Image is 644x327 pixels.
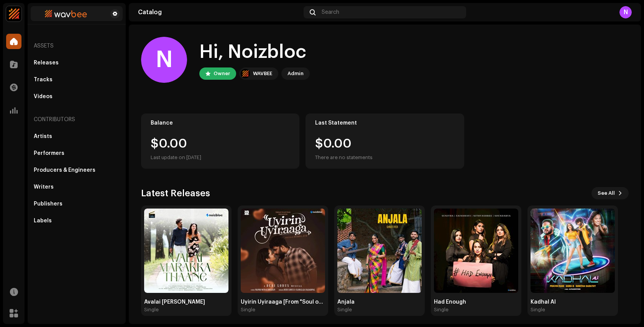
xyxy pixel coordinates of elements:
[531,307,545,313] div: Single
[34,94,53,100] div: Videos
[531,209,615,293] img: 1162c8c7-8070-46c6-809f-4cc008077119
[151,120,290,126] div: Balance
[199,40,310,64] div: Hi, Noizbloc
[138,9,301,15] div: Catalog
[241,69,250,78] img: edf75770-94a4-4c7b-81a4-750147990cad
[31,55,123,71] re-m-nav-item: Releases
[598,186,615,201] span: See All
[34,167,95,173] div: Producers & Engineers
[141,37,187,83] div: N
[337,299,422,305] div: Anjala
[34,9,98,18] img: 80b39ab6-6ad5-4674-8943-5cc4091564f4
[31,213,123,228] re-m-nav-item: Labels
[306,113,464,169] re-o-card-value: Last Statement
[31,179,123,195] re-m-nav-item: Writers
[34,218,52,224] div: Labels
[253,69,272,78] div: WAVBEE
[31,72,123,87] re-m-nav-item: Tracks
[241,299,325,305] div: Uyirin Uyiraaga [From "Soul of Promise"]
[31,146,123,161] re-m-nav-item: Performers
[337,209,422,293] img: f9929dec-e72b-496d-8919-5e7abf65ffc1
[434,307,449,313] div: Single
[315,120,454,126] div: Last Statement
[31,110,123,129] re-a-nav-header: Contributors
[322,9,339,15] span: Search
[31,129,123,144] re-m-nav-item: Artists
[34,150,64,156] div: Performers
[31,37,123,55] re-a-nav-header: Assets
[34,77,53,83] div: Tracks
[619,6,632,18] div: N
[144,299,228,305] div: Avalai [PERSON_NAME]
[337,307,352,313] div: Single
[141,187,210,199] h3: Latest Releases
[151,153,290,162] div: Last update on [DATE]
[434,299,518,305] div: Had Enough
[531,299,615,305] div: Kadhal AI
[144,307,159,313] div: Single
[34,201,62,207] div: Publishers
[214,69,230,78] div: Owner
[34,133,52,140] div: Artists
[315,153,373,162] div: There are no statements
[31,89,123,104] re-m-nav-item: Videos
[287,69,304,78] div: Admin
[434,209,518,293] img: 9bc7b0ae-2ae5-4aef-8cdd-bd05a5fe092d
[141,113,299,169] re-o-card-value: Balance
[34,184,54,190] div: Writers
[591,187,629,199] button: See All
[241,307,255,313] div: Single
[31,163,123,178] re-m-nav-item: Producers & Engineers
[31,196,123,212] re-m-nav-item: Publishers
[6,6,21,21] img: edf75770-94a4-4c7b-81a4-750147990cad
[34,60,59,66] div: Releases
[144,209,228,293] img: 1e08e5c6-14ae-4f87-a27b-3a3f9dd25db0
[241,209,325,293] img: 40492f4a-ae84-4e06-a0b2-efbcc3d13ce8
